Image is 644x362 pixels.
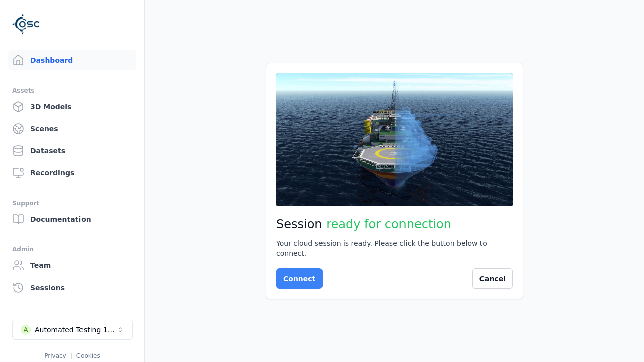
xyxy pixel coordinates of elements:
[8,97,136,117] a: 3D Models
[276,268,323,289] button: Connect
[35,325,116,335] div: Automated Testing 1 - Playwright
[276,216,513,232] h2: Session
[8,119,136,139] a: Scenes
[472,268,513,289] button: Cancel
[76,352,100,359] a: Cookies
[12,197,132,209] div: Support
[8,255,136,276] a: Team
[8,163,136,183] a: Recordings
[8,50,136,70] a: Dashboard
[8,278,136,298] a: Sessions
[44,352,66,359] a: Privacy
[12,10,40,38] img: Logo
[276,238,513,258] div: Your cloud session is ready. Please click the button below to connect.
[326,217,451,231] span: ready for connection
[12,84,132,97] div: Assets
[12,320,133,340] button: Select a workspace
[12,243,132,255] div: Admin
[21,325,31,335] div: A
[8,209,136,229] a: Documentation
[70,352,72,359] span: |
[8,141,136,161] a: Datasets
